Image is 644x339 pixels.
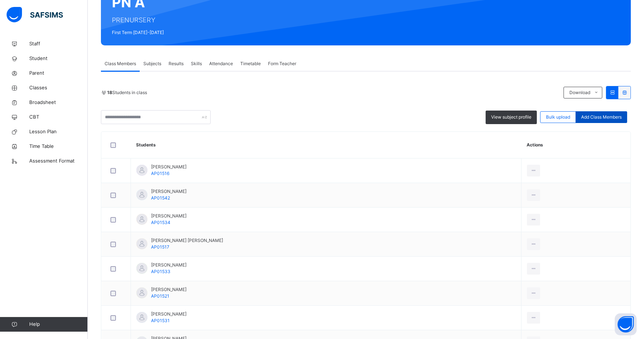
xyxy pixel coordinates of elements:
span: AP01534 [151,220,170,225]
span: [PERSON_NAME] [151,213,187,219]
span: AP01521 [151,293,169,299]
span: Bulk upload [546,114,570,120]
span: [PERSON_NAME] [151,311,187,317]
span: AP01533 [151,269,170,274]
th: Actions [521,132,630,159]
span: Form Teacher [268,60,296,67]
span: Staff [29,40,88,48]
span: [PERSON_NAME] [151,286,187,293]
span: Broadsheet [29,99,88,106]
span: Lesson Plan [29,128,88,135]
span: Subjects [143,60,161,67]
th: Students [131,132,521,159]
span: Assessment Format [29,157,88,165]
span: [PERSON_NAME] [PERSON_NAME] [151,237,223,244]
span: Parent [29,70,88,77]
span: Student [29,55,88,62]
span: AP01517 [151,244,169,250]
span: Skills [191,60,202,67]
img: safsims [7,7,63,22]
span: Classes [29,84,88,92]
span: View subject profile [491,114,531,120]
span: [PERSON_NAME] [151,262,187,268]
span: [PERSON_NAME] [151,188,187,195]
span: CBT [29,113,88,121]
span: AP01531 [151,318,170,323]
span: [PERSON_NAME] [151,164,187,170]
span: Time Table [29,143,88,150]
span: Attendance [209,60,233,67]
span: Help [29,321,87,328]
span: Results [169,60,184,67]
span: AP01516 [151,171,169,176]
span: AP01542 [151,195,170,201]
span: Download [569,89,590,96]
span: Add Class Members [581,114,622,120]
span: Students in class [107,89,147,96]
span: Timetable [240,60,261,67]
b: 18 [107,90,112,95]
span: Class Members [105,60,136,67]
button: Open asap [615,313,637,335]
